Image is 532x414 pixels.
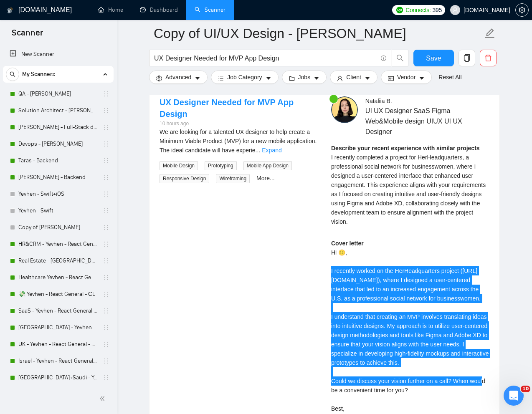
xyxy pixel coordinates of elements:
[480,50,497,66] button: delete
[396,7,403,13] img: upwork-logo.png
[256,175,275,182] a: More...
[218,75,224,81] span: bars
[103,91,109,97] span: holder
[282,71,327,84] button: folderJobscaret-down
[337,75,343,81] span: user
[392,54,408,62] span: search
[160,127,318,155] div: We are looking for a talented UX designer to help create a Minimum Viable Product (MVP) for a new...
[18,303,98,319] a: SaaS - Yevhen - React General - СL
[154,53,377,63] input: Search Freelance Jobs...
[103,241,109,247] span: holder
[516,7,528,13] span: setting
[103,157,109,164] span: holder
[515,7,529,13] a: setting
[18,236,98,252] a: HR&CRM - Yevhen - React General - СL
[160,174,209,183] span: Responsive Design
[346,73,361,82] span: Client
[103,224,109,231] span: holder
[330,71,377,84] button: userClientcaret-down
[18,286,98,303] a: 💸 Yevhen - React General - СL
[298,73,311,82] span: Jobs
[103,141,109,147] span: holder
[10,46,107,63] a: New Scanner
[266,75,271,81] span: caret-down
[103,124,109,131] span: holder
[18,186,98,202] a: Yevhen - Swift+iOS
[504,386,524,406] iframe: Intercom live chat
[433,5,442,15] span: 395
[388,75,394,81] span: idcard
[459,54,475,62] span: copy
[392,50,408,66] button: search
[160,161,198,170] span: Mobile Design
[7,4,13,17] img: logo
[381,56,386,61] span: info-circle
[243,161,292,170] span: Mobile App Design
[484,28,495,39] span: edit
[18,252,98,269] a: Real Estate - [GEOGRAPHIC_DATA] - React General - СL
[103,324,109,331] span: holder
[98,6,123,13] a: homeHome
[256,147,261,154] span: ...
[18,152,98,169] a: Taras - Backend
[405,5,431,15] span: Connects:
[211,71,278,84] button: barsJob Categorycaret-down
[103,341,109,348] span: holder
[331,145,480,151] strong: Describe your recent experience with similar projects
[262,147,281,154] a: Expand
[18,319,98,336] a: [GEOGRAPHIC_DATA] - Yevhen - React General - СL
[18,353,98,369] a: Israel - Yevhen - React General - СL
[165,73,191,82] span: Advanced
[22,66,55,83] span: My Scanners
[365,75,370,81] span: caret-down
[289,75,295,81] span: folder
[419,75,425,81] span: caret-down
[103,107,109,114] span: holder
[6,68,19,81] button: search
[18,269,98,286] a: Healthcare Yevhen - React General - СL
[438,73,461,82] a: Reset All
[154,23,483,44] input: Scanner name...
[205,161,237,170] span: Prototyping
[521,386,530,392] span: 10
[18,219,98,236] a: Copy of [PERSON_NAME]
[99,394,108,403] span: double-left
[18,169,98,186] a: [PERSON_NAME] - Backend
[365,98,392,104] span: Nataliia B .
[459,50,475,66] button: copy
[381,71,432,84] button: idcardVendorcaret-down
[103,274,109,281] span: holder
[103,191,109,197] span: holder
[103,174,109,181] span: holder
[140,6,178,13] a: dashboardDashboard
[160,129,317,154] span: We are looking for a talented UX designer to help create a Minimum Viable Product (MVP) for a new...
[18,102,98,119] a: Solution Architect - [PERSON_NAME]
[103,308,109,314] span: holder
[365,106,465,137] span: UI UX Designer SaaS Figma Web&Mobile design UIUX UI UX Designer
[103,374,109,381] span: holder
[5,27,50,44] span: Scanner
[314,75,319,81] span: caret-down
[18,119,98,136] a: [PERSON_NAME] - Full-Stack dev
[216,174,250,183] span: Wireframing
[18,369,98,386] a: [GEOGRAPHIC_DATA]+Saudi - Yevhen - React General - СL
[103,291,109,298] span: holder
[103,257,109,264] span: holder
[331,240,364,247] strong: Cover letter
[227,73,262,82] span: Job Category
[413,50,454,66] button: Save
[426,53,441,63] span: Save
[3,46,114,63] li: New Scanner
[103,207,109,214] span: holder
[452,7,458,13] span: user
[6,71,19,77] span: search
[103,358,109,364] span: holder
[18,336,98,353] a: UK - Yevhen - React General - СL
[397,73,415,82] span: Vendor
[160,120,318,128] div: 10 hours ago
[18,202,98,219] a: Yevhen - Swift
[156,75,162,81] span: setting
[18,136,98,152] a: Devops - [PERSON_NAME]
[331,96,358,123] img: c1ixEsac-c9lISHIljfOZb0cuN6GzZ3rBcBW2x-jvLrB-_RACOkU1mWXgI6n74LgRV
[195,6,225,13] a: searchScanner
